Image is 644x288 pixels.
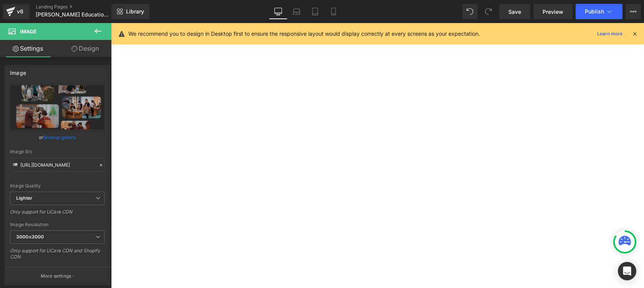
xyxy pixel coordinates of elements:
[10,133,105,141] div: or
[10,183,105,189] div: Image Quality
[481,4,496,19] button: Redo
[324,4,343,19] a: Mobile
[626,4,641,19] button: More
[306,4,324,19] a: Tablet
[16,195,32,201] b: Lighter
[128,30,480,38] p: We recommend you to design in Desktop first to ensure the responsive layout would display correct...
[41,273,71,280] p: More settings
[126,8,144,15] span: Library
[20,28,37,35] span: Image
[462,4,478,19] button: Undo
[585,8,604,15] span: Publish
[10,222,105,227] div: Image Resolution
[111,4,149,19] a: New Library
[287,4,306,19] a: Laptop
[15,7,25,17] div: v6
[543,8,563,16] span: Preview
[43,131,76,144] a: Browse gallery
[508,8,521,16] span: Save
[10,65,26,76] div: Image
[10,149,105,154] div: Image Src
[5,267,110,285] button: More settings
[16,234,44,240] b: 3000x3000
[618,262,636,280] div: Open Intercom Messenger
[533,4,573,19] a: Preview
[594,29,626,38] a: Learn more
[576,4,622,19] button: Publish
[36,4,124,10] a: Landing Pages
[10,158,105,172] input: Link
[57,40,113,57] a: Design
[269,4,287,19] a: Desktop
[10,209,105,220] div: Only support for UCare CDN
[3,4,30,19] a: v6
[10,248,105,265] div: Only support for UCare CDN and Shopify CDN
[36,12,110,18] span: [PERSON_NAME] Education Program 9.19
